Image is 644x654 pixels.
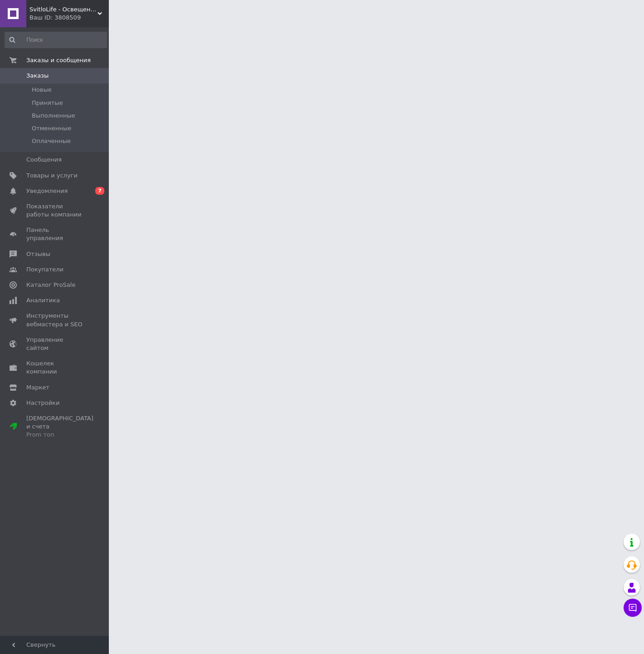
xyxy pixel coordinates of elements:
span: Заказы и сообщения [26,56,91,64]
span: Панель управления [26,226,84,242]
span: Новые [32,86,52,94]
span: Принятые [32,99,63,107]
span: Инструменты вебмастера и SEO [26,312,84,328]
span: Показатели работы компании [26,202,84,219]
span: Отзывы [26,250,50,258]
span: Каталог ProSale [26,281,75,289]
span: Маркет [26,384,49,392]
span: Уведомления [26,187,68,195]
span: Аналитика [26,296,60,305]
span: Товары и услуги [26,172,78,180]
span: Выполненные [32,112,75,120]
div: Ваш ID: 3808509 [29,14,109,22]
span: SvitloLife - Освещение и Сантехника [29,5,98,14]
span: Заказы [26,72,49,80]
span: Покупатели [26,266,63,274]
div: Prom топ [26,431,93,439]
span: Сообщения [26,156,62,164]
span: Оплаченные [32,137,71,145]
span: Отмененные [32,124,71,133]
span: Настройки [26,399,59,407]
button: Чат с покупателем [624,599,642,617]
input: Поиск [5,32,107,48]
span: 7 [95,187,104,195]
span: [DEMOGRAPHIC_DATA] и счета [26,414,93,439]
span: Кошелек компании [26,359,84,376]
span: Управление сайтом [26,336,84,352]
